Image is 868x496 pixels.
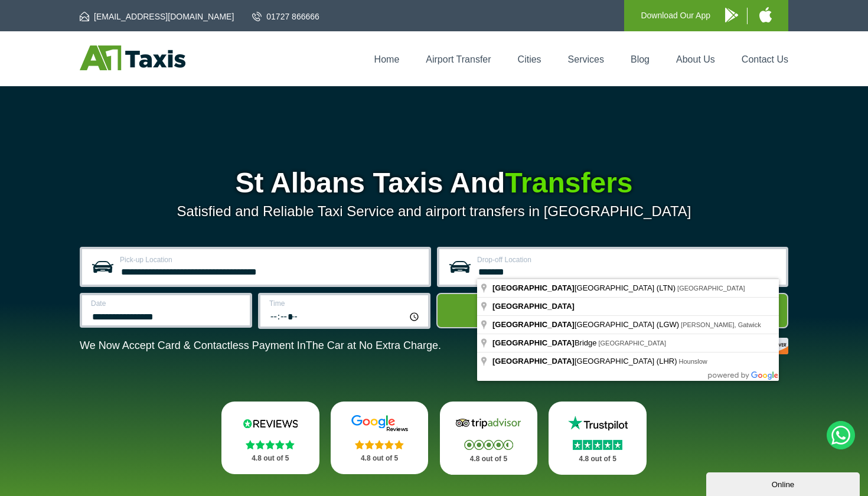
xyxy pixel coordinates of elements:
[453,452,525,466] p: 4.8 out of 5
[492,320,575,329] span: [GEOGRAPHIC_DATA]
[492,357,575,366] span: [GEOGRAPHIC_DATA]
[549,402,647,475] a: Trustpilot Stars 4.8 out of 5
[677,285,745,292] span: [GEOGRAPHIC_DATA]
[742,54,788,64] a: Contact Us
[344,451,416,466] p: 4.8 out of 5
[681,321,761,328] span: [PERSON_NAME], Gatwick
[562,452,634,466] p: 4.8 out of 5
[631,54,650,64] a: Blog
[706,470,862,496] iframe: chat widget
[120,256,422,263] label: Pick-up Location
[464,440,513,450] img: Stars
[235,415,306,432] img: Reviews.io
[331,402,429,474] a: Google Stars 4.8 out of 5
[80,169,788,197] h1: St Albans Taxis And
[453,415,524,432] img: Tripadvisor
[440,402,538,475] a: Tripadvisor Stars 4.8 out of 5
[679,358,707,365] span: Hounslow
[80,203,788,220] p: Satisfied and Reliable Taxi Service and airport transfers in [GEOGRAPHIC_DATA]
[492,320,681,329] span: [GEOGRAPHIC_DATA] (LGW)
[759,7,772,22] img: A1 Taxis iPhone App
[344,415,415,432] img: Google
[306,340,441,351] span: The Car at No Extra Charge.
[234,451,306,466] p: 4.8 out of 5
[355,440,404,449] img: Stars
[374,54,400,64] a: Home
[80,45,185,70] img: A1 Taxis St Albans LTD
[492,338,598,347] span: Bridge
[641,8,710,23] p: Download Our App
[505,167,632,198] span: Transfers
[518,54,541,64] a: Cities
[725,8,738,22] img: A1 Taxis Android App
[676,54,715,64] a: About Us
[246,440,295,449] img: Stars
[436,293,788,328] button: Get Quote
[492,283,677,292] span: [GEOGRAPHIC_DATA] (LTN)
[598,340,666,347] span: [GEOGRAPHIC_DATA]
[492,357,679,366] span: [GEOGRAPHIC_DATA] (LHR)
[477,256,779,263] label: Drop-off Location
[573,440,622,450] img: Stars
[269,300,421,307] label: Time
[562,415,633,432] img: Trustpilot
[80,340,441,352] p: We Now Accept Card & Contactless Payment In
[91,300,243,307] label: Date
[492,338,575,347] span: [GEOGRAPHIC_DATA]
[568,54,604,64] a: Services
[426,54,491,64] a: Airport Transfer
[252,11,319,22] a: 01727 866666
[80,11,234,22] a: [EMAIL_ADDRESS][DOMAIN_NAME]
[221,402,319,474] a: Reviews.io Stars 4.8 out of 5
[492,283,575,292] span: [GEOGRAPHIC_DATA]
[492,302,575,311] span: [GEOGRAPHIC_DATA]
